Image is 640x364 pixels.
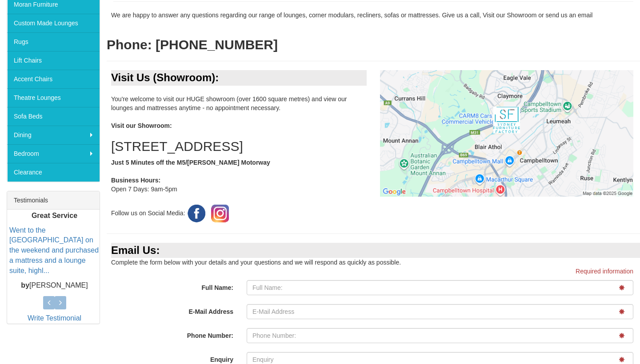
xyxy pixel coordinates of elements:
p: Required information [113,267,633,276]
img: Click to activate map [380,70,633,197]
div: You're welcome to visit our HUGE showroom (over 1600 square metres) and view our lounges and matt... [107,70,373,224]
b: Visit our Showroom: Just 5 Minutes off the M5/[PERSON_NAME] Motorway [111,122,367,166]
b: Phone: [PHONE_NUMBER] [107,37,278,52]
img: Facebook [185,202,208,225]
a: Custom Made Lounges [7,14,100,32]
input: Full Name: [247,280,633,295]
a: Dining [7,126,100,144]
div: Visit Us (Showroom): [111,70,367,85]
a: Rugs [7,32,100,51]
a: Clearance [7,163,100,182]
label: E-Mail Address [107,304,240,316]
label: Phone Number: [107,328,240,340]
div: Complete the form below with your details and your questions and we will respond as quickly as po... [107,243,640,267]
div: Testimonials [7,191,100,210]
b: Business Hours: [111,177,160,184]
a: Write Testimonial [28,314,81,322]
div: We are happy to answer any questions regarding our range of lounges, corner modulars, recliners, ... [107,11,640,20]
a: Went to the [GEOGRAPHIC_DATA] on the weekend and purchased a mattress and a lounge suite, highl... [9,226,99,274]
div: Email Us: [111,243,640,258]
input: Phone Number: [247,328,633,343]
a: Theatre Lounges [7,88,100,107]
img: Instagram [209,202,231,225]
p: [PERSON_NAME] [9,281,100,291]
a: Bedroom [7,144,100,163]
b: Great Service [32,212,77,219]
a: Sofa Beds [7,107,100,126]
label: Full Name: [107,280,240,292]
a: Lift Chairs [7,51,100,70]
b: by [21,281,29,289]
label: Enquiry [107,352,240,364]
h2: [STREET_ADDRESS] [111,139,367,154]
a: Accent Chairs [7,70,100,88]
input: E-Mail Address [247,304,633,319]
